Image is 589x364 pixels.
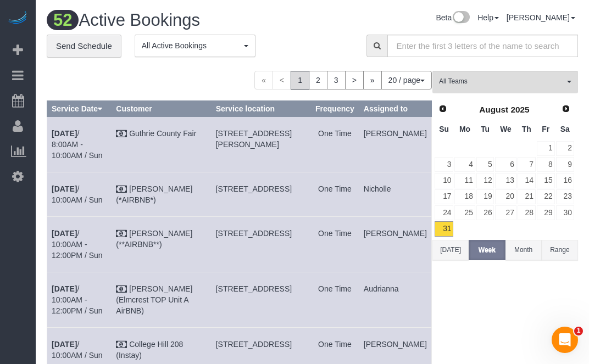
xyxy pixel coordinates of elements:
span: [STREET_ADDRESS] [216,184,292,193]
a: 4 [454,157,475,172]
a: 11 [454,173,475,188]
i: Check Payment [116,130,127,138]
a: 31 [435,221,453,236]
a: Beta [436,13,470,22]
h1: Active Bookings [47,11,304,30]
a: » [363,71,382,89]
button: 20 / page [381,71,432,89]
td: Customer [112,172,211,216]
span: < [273,71,291,89]
a: Next [558,102,574,117]
button: All Active Bookings [135,35,255,57]
a: Automaid Logo [7,11,29,26]
input: Enter the first 3 letters of the name to search [387,35,578,57]
td: Frequency [311,216,359,272]
a: [PERSON_NAME] (Elmcrest TOP Unit A AirBNB) [116,284,192,315]
span: 1 [291,71,309,89]
a: 9 [556,157,574,172]
a: [DATE]/ 10:00AM - 12:00PM / Sun [52,284,103,315]
a: [DATE]/ 8:00AM - 10:00AM / Sun [52,129,103,160]
th: Assigned to [359,100,431,116]
td: Schedule date [47,216,112,272]
span: Wednesday [500,125,512,133]
a: 28 [518,205,536,220]
td: Assigned to [359,172,431,216]
b: [DATE] [52,129,77,138]
b: [DATE] [52,340,77,349]
a: Prev [435,102,451,117]
a: 7 [518,157,536,172]
td: Service location [211,272,310,327]
span: Sunday [439,125,449,133]
a: 29 [537,205,555,220]
td: Service location [211,116,310,172]
span: [STREET_ADDRESS] [216,229,292,238]
td: Schedule date [47,116,112,172]
span: All Teams [439,77,564,86]
button: [DATE] [432,240,469,260]
a: 18 [454,189,475,204]
a: [DATE]/ 10:00AM - 12:00PM / Sun [52,229,103,260]
td: Assigned to [359,216,431,272]
a: 26 [476,205,494,220]
span: [STREET_ADDRESS] [216,284,292,293]
td: Service location [211,216,310,272]
img: New interface [452,11,470,25]
a: 25 [454,205,475,220]
td: Service location [211,172,310,216]
a: 17 [435,189,453,204]
span: Monday [459,125,470,133]
span: Friday [542,125,549,133]
a: College Hill 208 (Instay) [116,340,183,360]
span: [STREET_ADDRESS][PERSON_NAME] [216,129,292,149]
span: Saturday [560,125,570,133]
a: 2 [556,141,574,156]
button: All Teams [432,71,578,93]
a: 21 [518,189,536,204]
td: Frequency [311,116,359,172]
th: Service location [211,100,310,116]
td: Frequency [311,172,359,216]
td: Customer [112,116,211,172]
a: Help [477,13,499,22]
i: Check Payment [116,186,127,193]
a: Guthrie County Fair [129,129,196,138]
a: > [345,71,364,89]
th: Customer [112,100,211,116]
a: [PERSON_NAME] [507,13,575,22]
span: August [479,105,508,114]
a: 13 [495,173,516,188]
a: 3 [327,71,346,89]
a: 14 [518,173,536,188]
a: [PERSON_NAME] (**AIRBNB**) [116,229,192,249]
b: [DATE] [52,184,77,193]
a: 16 [556,173,574,188]
span: 52 [47,10,79,30]
span: 1 [574,327,583,335]
td: Schedule date [47,272,112,327]
a: 30 [556,205,574,220]
td: Assigned to [359,272,431,327]
th: Service Date [47,100,112,116]
a: 27 [495,205,516,220]
span: Tuesday [481,125,490,133]
a: Send Schedule [47,35,121,58]
span: « [254,71,273,89]
a: 1 [537,141,555,156]
td: Schedule date [47,172,112,216]
span: 2025 [510,105,529,114]
iframe: Intercom live chat [552,327,578,353]
a: 3 [435,157,453,172]
a: [DATE]/ 10:00AM / Sun [52,184,103,204]
a: 24 [435,205,453,220]
th: Frequency [311,100,359,116]
button: Range [542,240,578,260]
span: All Active Bookings [142,40,241,51]
td: Customer [112,216,211,272]
span: Thursday [522,125,531,133]
button: Month [505,240,542,260]
nav: Pagination navigation [254,71,432,89]
a: 6 [495,157,516,172]
b: [DATE] [52,284,77,293]
a: 8 [537,157,555,172]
